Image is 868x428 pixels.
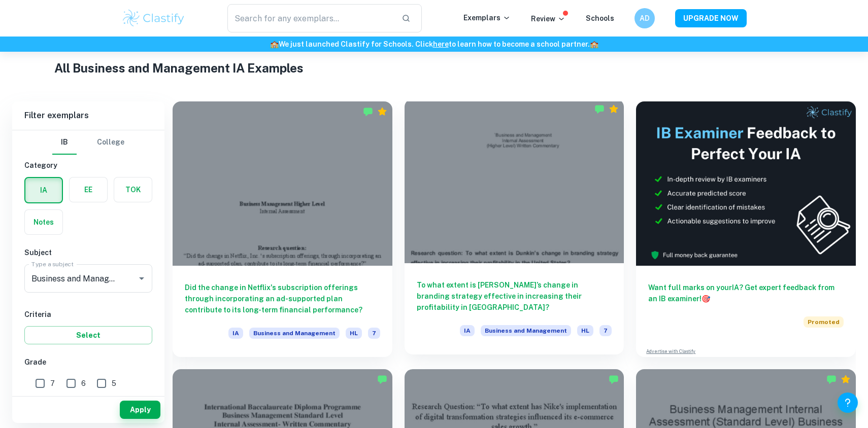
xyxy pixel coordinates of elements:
[675,9,747,27] button: UPGRADE NOW
[54,59,814,77] h1: All Business and Management IA Examples
[609,104,619,114] div: Premium
[460,325,475,336] span: IA
[185,282,380,315] h6: Did the change in Netflix's subscription offerings through incorporating an ad-supported plan con...
[841,374,851,384] div: Premium
[346,328,362,339] span: HL
[114,177,152,202] button: TOK
[50,378,55,389] span: 7
[24,160,152,171] h6: Category
[377,374,387,384] img: Marked
[228,328,243,339] span: IA
[31,260,74,268] label: Type a subject
[81,378,86,389] span: 6
[12,101,164,130] h6: Filter exemplars
[417,279,612,313] h6: To what extent is [PERSON_NAME]’s change in branding strategy effective in increasing their profi...
[97,130,124,155] button: College
[377,106,387,117] div: Premium
[52,130,124,155] div: Filter type choice
[227,4,393,32] input: Search for any exemplars...
[826,374,837,384] img: Marked
[433,40,449,48] a: here
[173,101,392,357] a: Did the change in Netflix's subscription offerings through incorporating an ad-supported plan con...
[481,325,571,336] span: Business and Management
[368,328,380,339] span: 7
[599,325,612,336] span: 7
[609,374,619,384] img: Marked
[24,326,152,344] button: Select
[648,282,844,304] h6: Want full marks on your IA ? Get expert feedback from an IB examiner!
[463,12,511,23] p: Exemplars
[586,14,614,22] a: Schools
[594,104,605,114] img: Marked
[70,177,107,202] button: EE
[249,328,340,339] span: Business and Management
[577,325,593,336] span: HL
[531,13,565,24] p: Review
[25,178,62,202] button: IA
[2,39,866,50] h6: We just launched Clastify for Schools. Click to learn how to become a school partner.
[24,356,152,368] h6: Grade
[405,101,624,357] a: To what extent is [PERSON_NAME]’s change in branding strategy effective in increasing their profi...
[636,101,856,266] img: Thumbnail
[270,40,279,48] span: 🏫
[838,393,858,413] button: Help and Feedback
[636,101,856,357] a: Want full marks on yourIA? Get expert feedback from an IB examiner!PromotedAdvertise with Clastify
[646,348,695,355] a: Advertise with Clastify
[112,378,116,389] span: 5
[363,106,373,117] img: Marked
[24,309,152,320] h6: Criteria
[120,401,160,419] button: Apply
[25,210,62,234] button: Notes
[702,295,710,303] span: 🎯
[639,13,651,24] h6: AD
[590,40,598,48] span: 🏫
[635,8,655,28] button: AD
[121,8,186,28] img: Clastify logo
[804,316,844,328] span: Promoted
[135,271,149,286] button: Open
[24,247,152,258] h6: Subject
[52,130,77,155] button: IB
